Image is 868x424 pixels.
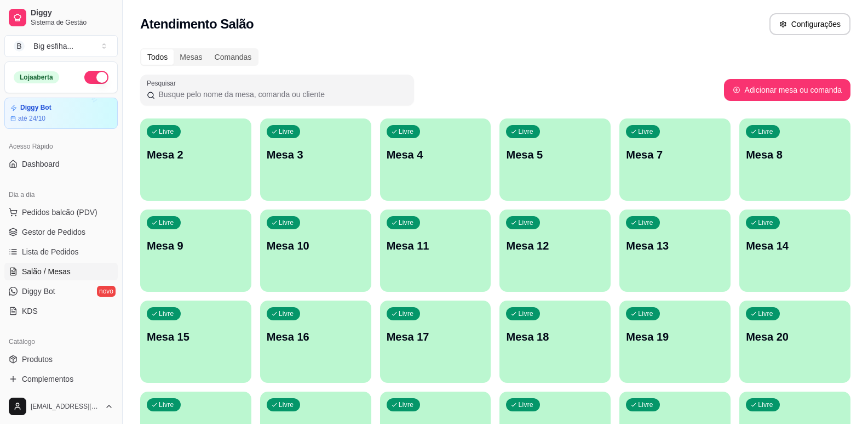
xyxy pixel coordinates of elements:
button: LivreMesa 15 [140,301,251,383]
a: Diggy Botaté 24/10 [4,98,118,129]
span: Lista de Pedidos [22,246,79,257]
button: LivreMesa 12 [499,210,611,292]
p: Livre [638,127,653,136]
p: Livre [518,309,533,318]
h2: Atendimento Salão [140,15,254,33]
button: LivreMesa 19 [619,301,731,383]
button: LivreMesa 8 [739,118,850,201]
p: Mesa 14 [746,238,844,253]
button: LivreMesa 3 [260,118,371,201]
div: Dia a dia [4,186,118,203]
button: LivreMesa 2 [140,118,251,201]
p: Mesa 19 [626,329,724,344]
button: LivreMesa 20 [739,301,850,383]
p: Livre [758,127,773,136]
p: Mesa 20 [746,329,844,344]
span: Salão / Mesas [22,266,71,277]
div: Mesas [174,49,208,65]
p: Mesa 5 [506,147,604,162]
p: Mesa 17 [387,329,485,344]
p: Livre [399,127,414,136]
button: Select a team [4,35,118,57]
input: Pesquisar [155,89,407,100]
p: Mesa 4 [387,147,485,162]
div: Loja aberta [14,71,59,83]
button: LivreMesa 18 [499,301,611,383]
p: Livre [758,400,773,409]
button: LivreMesa 10 [260,210,371,292]
span: Produtos [22,354,53,365]
span: KDS [22,306,38,316]
p: Mesa 2 [147,147,245,162]
p: Mesa 18 [506,329,604,344]
p: Livre [279,400,294,409]
a: Complementos [4,370,118,388]
p: Livre [518,127,533,136]
span: Sistema de Gestão [31,18,113,27]
button: [EMAIL_ADDRESS][DOMAIN_NAME] [4,393,118,420]
p: Livre [518,400,533,409]
p: Livre [279,309,294,318]
div: Catálogo [4,333,118,350]
a: Diggy Botnovo [4,282,118,300]
article: Diggy Bot [20,104,51,112]
button: LivreMesa 9 [140,210,251,292]
p: Livre [159,400,174,409]
button: LivreMesa 17 [380,301,491,383]
div: Comandas [209,49,258,65]
p: Mesa 13 [626,238,724,253]
p: Mesa 15 [147,329,245,344]
button: LivreMesa 5 [499,118,611,201]
button: LivreMesa 11 [380,210,491,292]
div: Acesso Rápido [4,138,118,155]
span: Diggy Bot [22,286,55,297]
p: Livre [638,400,653,409]
button: Pedidos balcão (PDV) [4,203,118,221]
span: [EMAIL_ADDRESS][DOMAIN_NAME] [31,402,100,411]
button: Alterar Status [84,71,108,84]
a: Dashboard [4,155,118,173]
div: Big esfiha ... [33,41,73,52]
button: LivreMesa 4 [380,118,491,201]
a: Produtos [4,350,118,368]
button: Adicionar mesa ou comanda [724,79,850,101]
button: LivreMesa 14 [739,210,850,292]
p: Livre [279,218,294,227]
span: Dashboard [22,159,60,169]
span: B [14,41,25,52]
p: Livre [159,309,174,318]
p: Livre [399,400,414,409]
p: Livre [758,218,773,227]
p: Livre [279,127,294,136]
p: Mesa 8 [746,147,844,162]
p: Mesa 12 [506,238,604,253]
a: KDS [4,302,118,320]
span: Pedidos balcão (PDV) [22,207,97,218]
p: Livre [399,218,414,227]
button: LivreMesa 16 [260,301,371,383]
article: até 24/10 [18,114,45,123]
p: Livre [399,309,414,318]
p: Mesa 9 [147,238,245,253]
p: Livre [638,309,653,318]
p: Mesa 7 [626,147,724,162]
a: Gestor de Pedidos [4,223,118,241]
button: LivreMesa 13 [619,210,731,292]
div: Todos [141,49,174,65]
p: Livre [638,218,653,227]
button: LivreMesa 7 [619,118,731,201]
a: Salão / Mesas [4,263,118,280]
a: Lista de Pedidos [4,243,118,261]
p: Mesa 11 [387,238,485,253]
p: Livre [159,127,174,136]
a: DiggySistema de Gestão [4,4,118,31]
p: Mesa 3 [267,147,365,162]
p: Mesa 16 [267,329,365,344]
p: Livre [518,218,533,227]
span: Diggy [31,8,113,18]
p: Livre [758,309,773,318]
label: Pesquisar [147,78,180,88]
p: Mesa 10 [267,238,365,253]
span: Gestor de Pedidos [22,227,85,238]
span: Complementos [22,374,73,385]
